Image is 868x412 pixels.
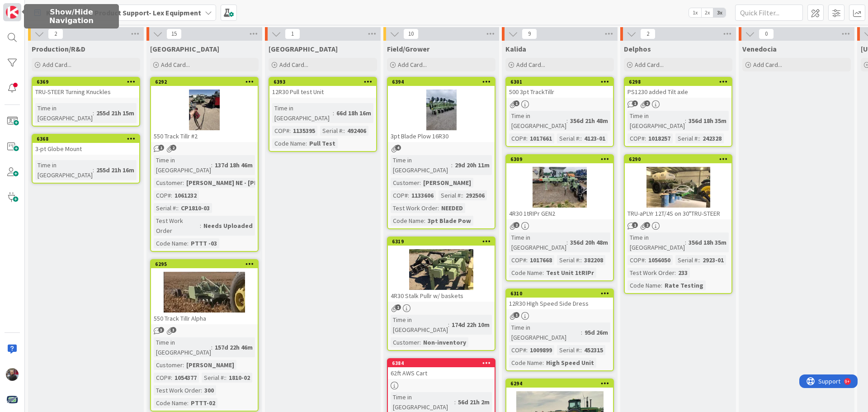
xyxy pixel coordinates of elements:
[391,155,451,175] div: Time in [GEOGRAPHIC_DATA]
[46,4,50,11] div: 9+
[33,78,139,86] div: 6369
[510,380,613,387] div: 6294
[509,268,542,278] div: Code Name
[753,61,782,69] span: Add Card...
[201,385,202,395] span: :
[154,216,200,236] div: Test Work Order
[625,155,731,163] div: 6290
[454,397,456,407] span: :
[398,61,427,69] span: Add Card...
[625,155,731,219] div: 6290TRU-aPLYr 12T/4S on 30"TRU-STEER
[624,154,732,294] a: 6290TRU-aPLYr 12T/4S on 30"TRU-STEERTime in [GEOGRAPHIC_DATA]:356d 18h 35mCOP#:1056050Serial #::2...
[94,8,201,17] b: Product Support- Lex Equipment
[154,238,187,248] div: Code Name
[93,108,94,118] span: :
[269,78,376,86] div: 6393
[6,6,19,19] img: Visit kanbanzone.com
[439,190,462,200] div: Serial #:
[735,5,803,21] input: Quick Filter...
[689,8,701,17] span: 1x
[632,222,638,228] span: 1
[557,133,580,143] div: Serial #:
[170,327,176,333] span: 3
[154,178,183,188] div: Customer
[701,8,713,17] span: 2x
[306,138,307,148] span: :
[409,190,436,200] div: 1133606
[32,44,85,53] span: Production/R&D
[627,133,645,143] div: COP#
[392,238,495,245] div: 6319
[449,320,492,330] div: 174d 22h 10m
[183,360,184,370] span: :
[629,156,731,162] div: 6290
[154,190,171,200] div: COP#
[172,373,199,383] div: 1054377
[506,289,613,298] div: 6310
[395,145,401,151] span: 4
[151,260,258,324] div: 6295550 Track Tillr Alpha
[172,190,199,200] div: 1061232
[509,111,566,131] div: Time in [GEOGRAPHIC_DATA]
[646,133,673,143] div: 1018257
[387,237,495,351] a: 63194R30 Stalk Pullr w/ basketsTime in [GEOGRAPHIC_DATA]:174d 22h 10mCustomer:Non-inventory
[625,86,731,98] div: PS1230 added Tilt axle
[448,320,449,330] span: :
[421,337,468,347] div: Non-inventory
[510,156,613,162] div: 6309
[151,78,258,142] div: 6292550 Track Tillr #2
[183,178,184,188] span: :
[151,313,258,324] div: 550 Track Tillr Alpha
[269,77,377,152] a: 639312R30 Pull test UnitTime in [GEOGRAPHIC_DATA]:66d 18h 16mCOP#:1135395Serial #::492406Code Nam...
[635,61,664,69] span: Add Card...
[506,298,613,309] div: 12R30 HIgh Speed Side Dress
[184,178,298,188] div: [PERSON_NAME] NE - [PERSON_NAME]
[279,61,308,69] span: Add Card...
[151,78,258,86] div: 6292
[392,79,495,85] div: 6394
[646,255,673,265] div: 1056050
[388,359,495,379] div: 638462ft AWS Cart
[557,345,580,355] div: Serial #:
[462,190,463,200] span: :
[212,342,255,352] div: 157d 22h 46m
[421,178,473,188] div: [PERSON_NAME]
[32,77,140,127] a: 6369TRU-STEER Turning KnucklesTime in [GEOGRAPHIC_DATA]:255d 21h 15m
[187,398,189,408] span: :
[509,358,542,368] div: Code Name
[675,268,676,278] span: :
[184,360,236,370] div: [PERSON_NAME]
[177,203,179,213] span: :
[505,154,614,281] a: 63094R30 1tRIPr GEN2Time in [GEOGRAPHIC_DATA]:356d 20h 48mCOP#:1017668Serial #::382208Code Name:T...
[505,77,614,147] a: 6301500 3pt TrackTillrTime in [GEOGRAPHIC_DATA]:356d 21h 48mCOP#:1017661Serial #::4123-01
[291,126,317,136] div: 1135395
[644,222,650,228] span: 2
[154,385,201,395] div: Test Work Order
[150,77,259,252] a: 6292550 Track Tillr #2Time in [GEOGRAPHIC_DATA]:137d 18h 46mCustomer:[PERSON_NAME] NE - [PERSON_N...
[506,289,613,309] div: 631012R30 HIgh Speed Side Dress
[420,178,421,188] span: :
[391,203,438,213] div: Test Work Order
[438,203,439,213] span: :
[463,190,487,200] div: 292506
[456,397,492,407] div: 56d 21h 2m
[557,255,580,265] div: Serial #:
[408,190,409,200] span: :
[676,268,690,278] div: 233
[269,78,376,98] div: 639312R30 Pull test Unit
[506,155,613,219] div: 63094R30 1tRIPr GEN2
[625,208,731,219] div: TRU-aPLYr 12T/4S on 30"TRU-STEER
[627,232,685,252] div: Time in [GEOGRAPHIC_DATA]
[509,255,526,265] div: COP#
[420,337,421,347] span: :
[627,255,645,265] div: COP#
[150,259,259,412] a: 6295550 Track Tillr AlphaTime in [GEOGRAPHIC_DATA]:157d 22h 46mCustomer:[PERSON_NAME]COP#:1054377...
[225,373,226,383] span: :
[742,44,777,53] span: Venedocia
[187,238,189,248] span: :
[387,44,429,53] span: Field/Grower
[154,398,187,408] div: Code Name
[274,79,376,85] div: 6393
[391,392,454,412] div: Time in [GEOGRAPHIC_DATA]
[170,145,176,151] span: 2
